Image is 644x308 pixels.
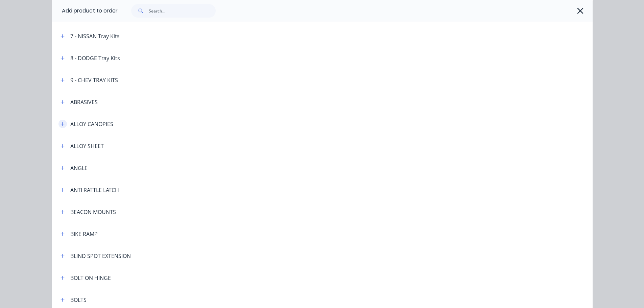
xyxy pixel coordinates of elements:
[70,208,116,216] div: BEACON MOUNTS
[70,76,118,84] div: 9 - CHEV TRAY KITS
[70,120,113,128] div: ALLOY CANOPIES
[70,274,111,282] div: BOLT ON HINGE
[70,164,88,172] div: ANGLE
[70,54,120,62] div: 8 - DODGE Tray Kits
[70,252,131,260] div: BLIND SPOT EXTENSION
[70,98,98,106] div: ABRASIVES
[70,186,119,194] div: ANTI RATTLE LATCH
[70,32,120,40] div: 7 - NISSAN Tray Kits
[70,142,104,150] div: ALLOY SHEET
[70,230,98,238] div: BIKE RAMP
[70,296,87,304] div: BOLTS
[149,4,216,18] input: Search...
